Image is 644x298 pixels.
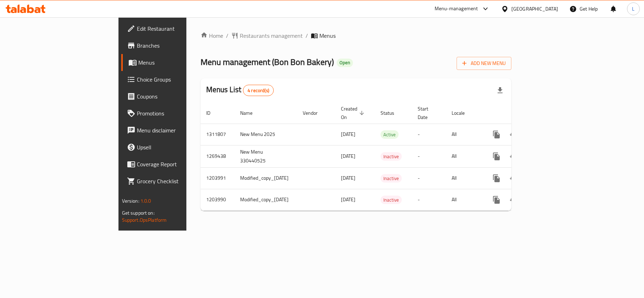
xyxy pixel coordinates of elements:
span: [DATE] [341,173,355,183]
div: Menu-management [435,5,478,13]
span: [DATE] [341,195,355,204]
div: Active [381,130,399,139]
td: All [446,167,482,189]
span: L [632,5,634,13]
span: Menu disclaimer [137,126,220,135]
td: Modified_copy_[DATE] [234,189,297,210]
span: Coverage Report [137,160,220,168]
span: [DATE] [341,130,355,139]
span: Upsell [137,143,220,151]
button: more [488,126,505,143]
td: - [412,145,446,167]
button: more [488,170,505,187]
span: Locale [452,109,474,117]
td: All [446,124,482,145]
span: Restaurants management [240,31,303,40]
span: Inactive [381,153,402,161]
span: Vendor [303,109,327,117]
table: enhanced table [201,102,562,211]
a: Menu disclaimer [121,122,226,139]
span: Name [240,109,262,117]
td: New Menu 2025 [234,124,297,145]
a: Support.OpsPlatform [122,215,167,225]
span: Created On [341,105,366,121]
a: Restaurants management [231,31,303,40]
a: Choice Groups [121,71,226,88]
a: Coverage Report [121,156,226,173]
li: / [306,31,308,40]
div: Inactive [381,174,402,183]
td: New Menu 330440525 [234,145,297,167]
button: more [488,148,505,165]
div: Total records count [243,85,274,96]
span: Menus [138,58,220,67]
a: Upsell [121,139,226,156]
td: All [446,189,482,210]
span: Menu management ( Bon Bon Bakery ) [201,54,334,70]
td: - [412,189,446,210]
span: Version: [122,196,139,205]
button: more [488,191,505,208]
span: 4 record(s) [243,87,273,94]
span: Inactive [381,174,402,183]
span: Add New Menu [462,59,506,68]
div: [GEOGRAPHIC_DATA] [511,5,558,13]
span: Start Date [418,105,437,121]
span: [DATE] [341,151,355,161]
span: Open [337,60,353,66]
div: Export file [492,82,509,99]
span: Grocery Checklist [137,177,220,185]
span: Inactive [381,196,402,204]
h2: Menus List [206,84,274,96]
span: Get support on: [122,208,155,217]
button: Change Status [505,191,522,208]
th: Actions [482,102,562,124]
span: Promotions [137,109,220,118]
span: ID [206,109,220,117]
button: Change Status [505,126,522,143]
span: 1.0.0 [140,196,151,205]
a: Coupons [121,88,226,105]
span: Edit Restaurant [137,24,220,33]
button: Add New Menu [457,57,511,70]
td: All [446,145,482,167]
div: Open [337,59,353,67]
a: Branches [121,37,226,54]
span: Branches [137,41,220,50]
td: Modified_copy_[DATE] [234,167,297,189]
span: Choice Groups [137,75,220,84]
span: Coupons [137,92,220,101]
td: - [412,167,446,189]
a: Grocery Checklist [121,173,226,190]
button: Change Status [505,170,522,187]
td: - [412,124,446,145]
button: Change Status [505,148,522,165]
li: / [226,31,228,40]
span: Active [381,131,399,139]
a: Menus [121,54,226,71]
a: Edit Restaurant [121,20,226,37]
span: Status [381,109,404,117]
span: Menus [319,31,336,40]
a: Promotions [121,105,226,122]
nav: breadcrumb [201,31,512,40]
